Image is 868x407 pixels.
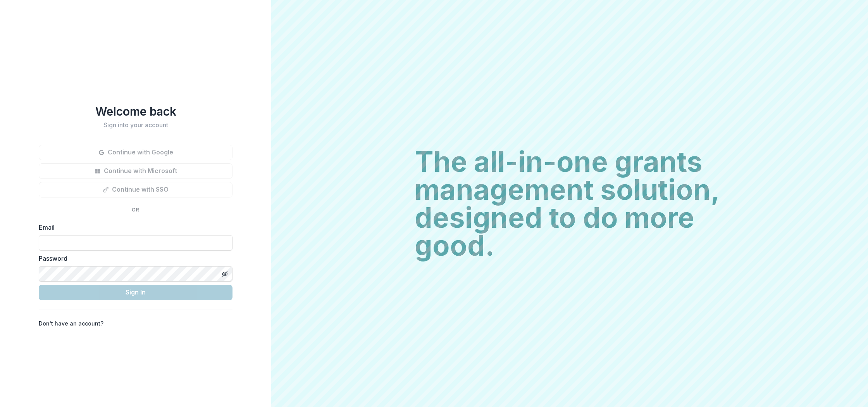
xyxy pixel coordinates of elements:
[39,254,228,263] label: Password
[39,104,232,118] h1: Welcome back
[39,163,232,179] button: Continue with Microsoft
[39,285,232,300] button: Sign In
[39,182,232,197] button: Continue with SSO
[39,319,103,327] p: Don't have an account?
[39,223,228,232] label: Email
[219,268,231,280] button: Toggle password visibility
[39,145,232,160] button: Continue with Google
[39,121,232,129] h2: Sign into your account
